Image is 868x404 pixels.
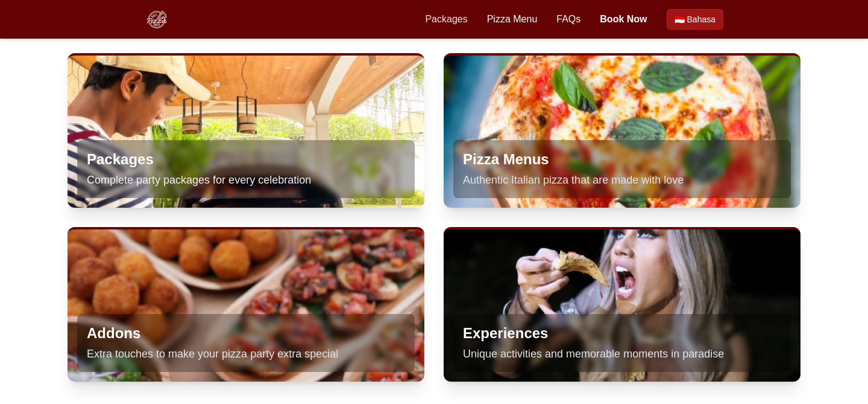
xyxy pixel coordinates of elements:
h3: Pizza Menus [463,150,781,169]
img: Bali Pizza Party Logo [145,7,169,31]
p: Unique activities and memorable moments in paradise [463,345,781,362]
a: FAQs [556,12,580,27]
a: Packages [425,12,467,27]
a: Beralih ke Bahasa Indonesia [667,9,723,30]
p: Complete party packages for every celebration [87,172,405,188]
h3: Addons [87,324,405,343]
a: Pizza Menus Authentic Italian pizza that are made with love [444,53,800,208]
span: Bahasa [687,13,715,25]
p: Extra touches to make your pizza party extra special [87,345,405,362]
p: Authentic Italian pizza that are made with love [463,172,781,188]
a: Experiences Unique activities and memorable moments in paradise [444,227,800,382]
a: Pizza Menu [487,12,538,27]
a: Packages Complete party packages for every celebration [68,53,424,208]
a: Addons Extra touches to make your pizza party extra special [68,227,424,382]
h3: Packages [87,150,405,169]
h3: Experiences [463,324,781,343]
a: Book Now [600,12,647,27]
